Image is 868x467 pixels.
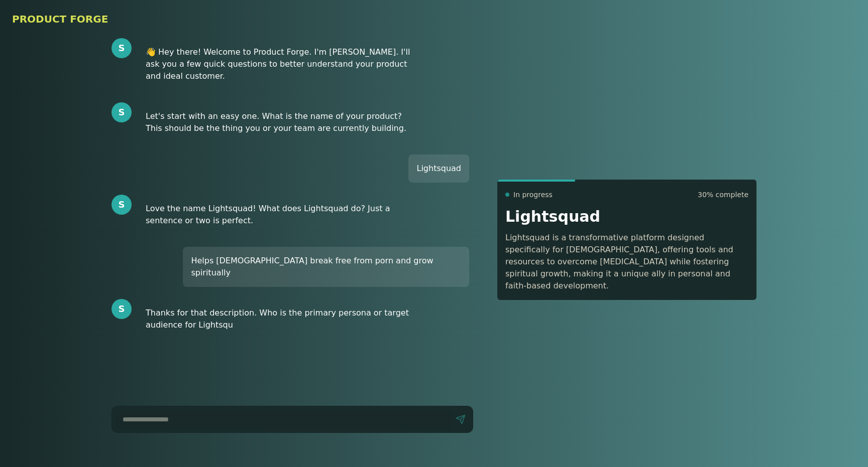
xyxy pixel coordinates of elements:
[513,190,553,200] span: In progress
[119,105,125,119] span: S
[12,12,856,26] h1: PRODUCT FORGE
[138,299,424,339] div: Thanks for that description. Who is the primary persona or target audience for Lightsqu
[119,198,125,212] span: S
[505,208,748,226] h2: Lightsquad
[408,154,469,183] div: Lightsquad
[505,232,748,292] p: Lightsquad is a transformative platform designed specifically for [DEMOGRAPHIC_DATA], offering to...
[138,38,424,90] div: 👋 Hey there! Welcome to Product Forge. I'm [PERSON_NAME]. I'll ask you a few quick questions to b...
[119,41,125,55] span: S
[698,190,748,200] span: 30 % complete
[138,195,424,235] div: Love the name Lightsquad! What does Lightsquad do? Just a sentence or two is perfect.
[183,247,469,287] div: Helps [DEMOGRAPHIC_DATA] break free from porn and grow spiritually
[119,302,125,316] span: S
[138,102,424,142] div: Let's start with an easy one. What is the name of your product? This should be the thing you or y...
